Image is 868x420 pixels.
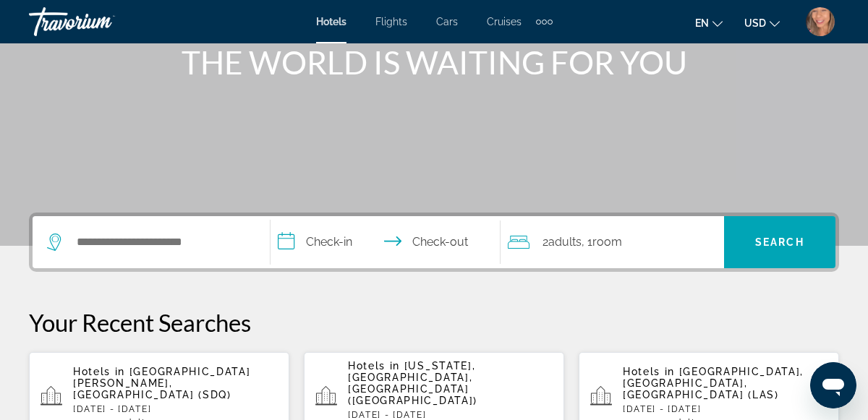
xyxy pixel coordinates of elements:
[501,216,724,268] button: Travelers: 2 adults, 0 children
[592,235,622,249] span: Room
[695,17,709,29] span: en
[436,16,458,27] a: Cars
[75,231,248,253] input: Search hotel destination
[348,360,477,406] span: [US_STATE], [GEOGRAPHIC_DATA], [GEOGRAPHIC_DATA] ([GEOGRAPHIC_DATA])
[536,10,553,33] button: Extra navigation items
[29,308,839,337] p: Your Recent Searches
[755,236,804,248] span: Search
[801,7,839,37] button: User Menu
[744,17,766,29] span: USD
[73,404,278,414] p: [DATE] - [DATE]
[348,410,553,420] p: [DATE] - [DATE]
[348,360,400,372] span: Hotels in
[73,366,250,400] span: [GEOGRAPHIC_DATA][PERSON_NAME], [GEOGRAPHIC_DATA] (SDQ)
[810,362,856,408] iframe: Button to launch messaging window
[582,232,622,252] span: , 1
[33,216,835,268] div: Search widget
[806,7,835,36] img: User image
[375,16,407,27] a: Flights
[623,404,827,414] p: [DATE] - [DATE]
[163,43,705,81] h1: THE WORLD IS WAITING FOR YOU
[744,12,780,33] button: Change currency
[695,12,723,33] button: Change language
[724,216,835,268] button: Search
[623,366,675,377] span: Hotels in
[271,216,501,268] button: Select check in and out date
[542,232,582,252] span: 2
[623,366,804,400] span: [GEOGRAPHIC_DATA], [GEOGRAPHIC_DATA], [GEOGRAPHIC_DATA] (LAS)
[29,3,174,40] a: Travorium
[548,235,582,249] span: Adults
[487,16,522,27] a: Cruises
[73,366,125,377] span: Hotels in
[316,16,346,27] a: Hotels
